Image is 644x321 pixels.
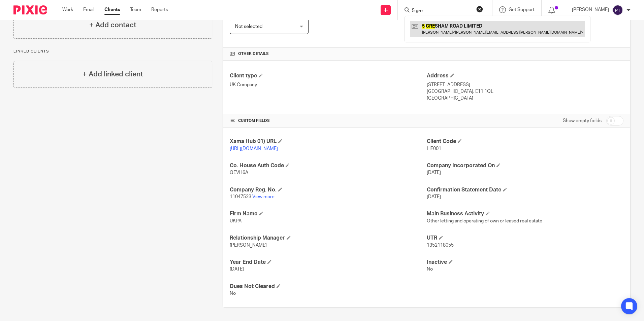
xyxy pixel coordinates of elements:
p: UK Company [230,81,426,88]
h4: Co. House Auth Code [230,162,426,169]
a: Clients [104,6,120,13]
a: View more [252,194,275,199]
a: Email [83,6,94,13]
h4: Confirmation Statement Date [427,186,623,193]
img: Pixie [13,5,47,14]
p: Linked clients [13,49,212,54]
h4: + Add contact [89,20,136,30]
span: QEVH6A [230,170,248,175]
span: [PERSON_NAME] [230,243,267,248]
span: Other details [238,51,269,57]
span: 11047523 [230,194,251,199]
h4: Firm Name [230,210,426,217]
span: [DATE] [230,267,244,272]
span: LIE001 [427,146,441,151]
h4: + Add linked client [83,69,143,79]
h4: Client Code [427,138,623,145]
p: [GEOGRAPHIC_DATA], E11 1QL [427,88,623,95]
button: Clear [476,6,483,12]
h4: Dues Not Cleared [230,283,426,290]
span: Get Support [509,7,535,12]
h4: Address [427,72,623,79]
p: [PERSON_NAME] [572,6,609,13]
h4: Inactive [427,259,623,266]
a: [URL][DOMAIN_NAME] [230,146,278,151]
span: No [427,267,433,272]
img: svg%3E [612,5,623,15]
p: [GEOGRAPHIC_DATA] [427,95,623,102]
p: [STREET_ADDRESS] [427,81,623,88]
span: Not selected [235,24,262,29]
a: Work [62,6,73,13]
input: Search [411,8,472,14]
label: Show empty fields [563,117,602,124]
span: 1352118055 [427,243,454,248]
a: Reports [151,6,168,13]
span: No [230,291,236,296]
h4: Main Business Activity [427,210,623,217]
h4: Year End Date [230,259,426,266]
h4: Company Reg. No. [230,186,426,193]
h4: Xama Hub 01) URL [230,138,426,145]
h4: Client type [230,72,426,79]
span: UKPA [230,219,241,223]
h4: Relationship Manager [230,235,426,242]
a: Team [130,6,141,13]
h4: Company Incorporated On [427,162,623,169]
h4: UTR [427,235,623,242]
span: [DATE] [427,194,441,199]
span: [DATE] [427,170,441,175]
span: Other letting and operating of own or leased real estate [427,219,542,223]
h4: CUSTOM FIELDS [230,118,426,123]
